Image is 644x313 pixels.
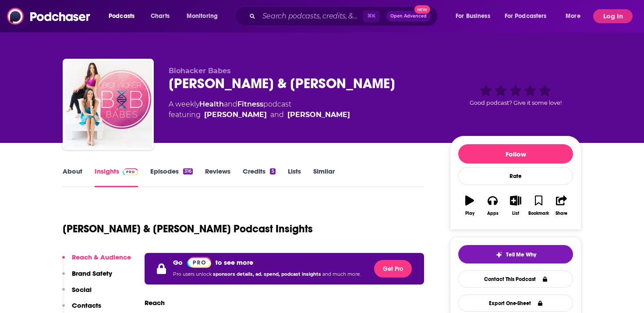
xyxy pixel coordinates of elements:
button: Bookmark [527,190,550,221]
img: Podchaser Pro [187,257,211,268]
button: Apps [481,190,504,221]
button: open menu [449,9,501,23]
a: InsightsPodchaser Pro [95,167,138,187]
a: Pro website [187,256,211,268]
button: Reach & Audience [62,253,131,269]
span: For Podcasters [505,10,547,22]
div: Bookmark [528,211,549,216]
div: Apps [487,211,499,216]
span: Open Advanced [390,14,427,18]
a: Contact This Podcast [458,270,573,288]
button: Share [550,190,573,221]
span: and [270,110,284,120]
div: 5 [270,168,275,174]
a: Episodes316 [150,167,193,187]
a: [PERSON_NAME] [287,110,350,120]
button: Log In [593,9,633,23]
a: About [63,167,82,187]
p: Brand Safety [72,269,112,277]
span: More [566,10,580,22]
span: Good podcast? Give it some love! [470,100,562,106]
div: 316 [183,168,193,174]
p: Social [72,285,92,294]
div: Rate [458,167,573,185]
span: For Business [456,10,490,22]
button: Brand Safety [62,269,112,285]
button: Follow [458,144,573,164]
span: Tell Me Why [506,251,536,258]
span: and [224,100,237,108]
div: Share [556,211,567,216]
img: tell me why sparkle [495,251,502,258]
h3: Reach [145,299,165,307]
button: List [504,190,527,221]
div: List [512,211,519,216]
span: Biohacker Babes [169,67,231,75]
div: A weekly podcast [169,99,350,120]
p: Pro users unlock and much more. [173,268,361,281]
input: Search podcasts, credits, & more... [259,9,363,23]
button: open menu [180,9,229,23]
button: open menu [103,9,146,23]
a: Health [199,100,224,108]
div: Play [465,211,474,216]
button: Export One-Sheet [458,295,573,312]
span: Podcasts [109,10,134,22]
button: tell me why sparkleTell Me Why [458,245,573,263]
p: Contacts [72,301,101,309]
a: Credits5 [243,167,275,187]
button: Get Pro [374,260,412,277]
a: Charts [145,9,175,23]
span: Charts [151,10,170,22]
img: Podchaser Pro [123,168,138,175]
button: Open AdvancedNew [386,11,431,21]
a: [PERSON_NAME] [204,110,267,120]
p: to see more [216,258,253,267]
div: Good podcast? Give it some love! [450,67,581,121]
a: Lists [288,167,301,187]
span: New [414,5,430,14]
button: open menu [499,9,559,23]
h1: [PERSON_NAME] & [PERSON_NAME] Podcast Insights [63,222,313,235]
p: Reach & Audience [72,253,131,261]
a: Similar [313,167,335,187]
span: Monitoring [187,10,218,22]
a: Fitness [237,100,263,108]
span: featuring [169,110,350,120]
p: Go [173,258,183,267]
img: Renee Belz & Lauren Sambataro [64,60,152,148]
button: open menu [559,9,591,23]
span: sponsors details, ad. spend, podcast insights [213,271,322,277]
img: Podchaser - Follow, Share and Rate Podcasts [7,8,91,25]
button: Play [458,190,481,221]
a: Reviews [205,167,230,187]
div: Search podcasts, credits, & more... [243,6,446,26]
button: Social [62,285,92,302]
span: ⌘ K [363,11,379,22]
